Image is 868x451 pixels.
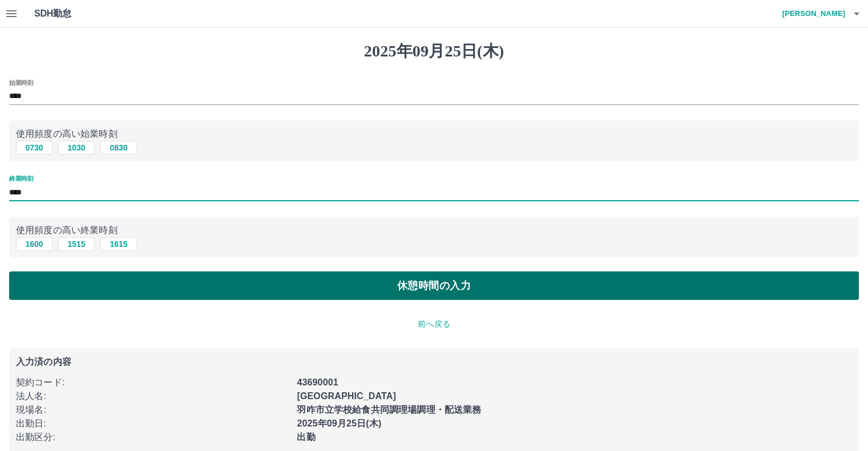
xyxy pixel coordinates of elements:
button: 1030 [58,141,95,155]
label: 終業時刻 [9,174,33,183]
label: 始業時刻 [9,78,33,87]
p: 法人名 : [16,389,290,403]
p: 出勤日 : [16,417,290,430]
b: [GEOGRAPHIC_DATA] [297,391,396,401]
p: 使用頻度の高い始業時刻 [16,127,852,141]
p: 契約コード : [16,376,290,389]
b: 2025年09月25日(木) [297,419,381,428]
button: 1600 [16,237,53,251]
b: 出勤 [297,432,315,442]
button: 休憩時間の入力 [9,271,859,300]
p: 現場名 : [16,403,290,417]
button: 1615 [100,237,137,251]
b: 43690001 [297,377,338,387]
b: 羽咋市立学校給食共同調理場調理・配送業務 [297,405,481,415]
button: 0830 [100,141,137,155]
h1: 2025年09月25日(木) [9,42,859,61]
p: 出勤区分 : [16,430,290,444]
p: 使用頻度の高い終業時刻 [16,224,852,237]
button: 1515 [58,237,95,251]
p: 入力済の内容 [16,357,852,367]
button: 0730 [16,141,53,155]
p: 前へ戻る [9,318,859,330]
